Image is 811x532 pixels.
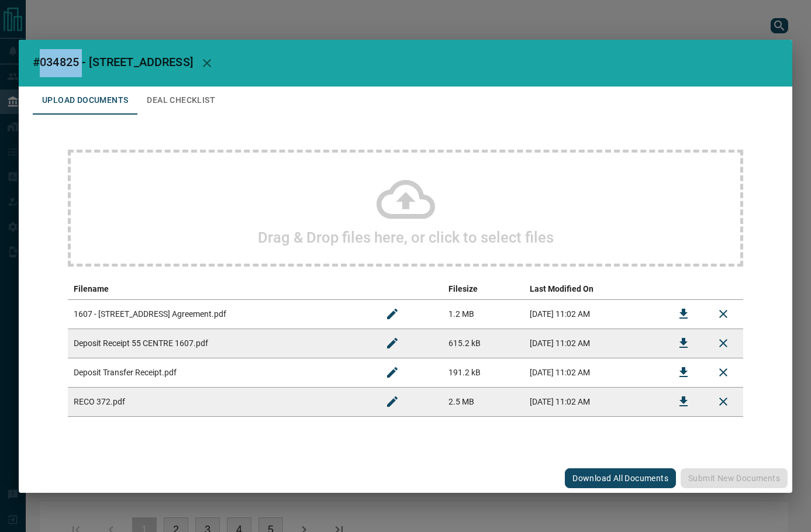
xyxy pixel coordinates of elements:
[372,278,443,300] th: edit column
[524,358,664,387] td: [DATE] 11:02 AM
[524,299,664,329] td: [DATE] 11:02 AM
[709,388,737,416] button: Remove File
[669,300,698,328] button: Download
[33,87,137,115] button: Upload Documents
[709,329,737,357] button: Remove File
[524,278,664,300] th: Last Modified On
[709,300,737,328] button: Remove File
[664,278,703,300] th: download action column
[669,358,698,386] button: Download
[68,329,372,358] td: Deposit Receipt 55 CENTRE 1607.pdf
[565,468,676,488] button: Download All Documents
[68,387,372,416] td: RECO 372.pdf
[378,388,406,416] button: Rename
[669,388,698,416] button: Download
[443,299,524,329] td: 1.2 MB
[524,329,664,358] td: [DATE] 11:02 AM
[68,150,743,267] div: Drag & Drop files here, or click to select files
[443,278,524,300] th: Filesize
[443,387,524,416] td: 2.5 MB
[378,300,406,328] button: Rename
[68,278,372,300] th: Filename
[378,329,406,357] button: Rename
[709,358,737,386] button: Remove File
[68,358,372,387] td: Deposit Transfer Receipt.pdf
[258,229,554,246] h2: Drag & Drop files here, or click to select files
[703,278,743,300] th: delete file action column
[669,329,698,357] button: Download
[524,387,664,416] td: [DATE] 11:02 AM
[378,358,406,386] button: Rename
[33,55,193,69] span: #034825 - [STREET_ADDRESS]
[68,299,372,329] td: 1607 - [STREET_ADDRESS] Agreement.pdf
[443,358,524,387] td: 191.2 kB
[137,87,225,115] button: Deal Checklist
[443,329,524,358] td: 615.2 kB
